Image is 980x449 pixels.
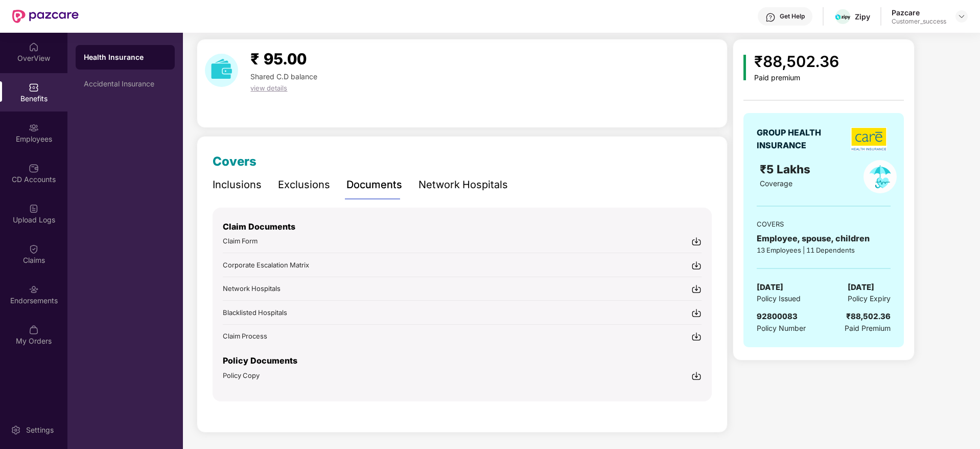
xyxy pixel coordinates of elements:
span: Policy Expiry [848,293,891,304]
img: svg+xml;base64,PHN2ZyBpZD0iRW1wbG95ZWVzIiB4bWxucz0iaHR0cDovL3d3dy53My5vcmcvMjAwMC9zdmciIHdpZHRoPS... [29,123,39,133]
span: [DATE] [848,281,874,294]
img: svg+xml;base64,PHN2ZyBpZD0iRG93bmxvYWQtMjR4MjQiIHhtbG5zPSJodHRwOi8vd3d3LnczLm9yZy8yMDAwL3N2ZyIgd2... [691,331,702,342]
span: Blacklisted Hospitals [223,308,287,317]
img: Zipy1c_black.png [835,14,850,20]
span: Claim Form [223,237,258,245]
img: svg+xml;base64,PHN2ZyBpZD0iVXBsb2FkX0xvZ3MiIGRhdGEtbmFtZT0iVXBsb2FkIExvZ3MiIHhtbG5zPSJodHRwOi8vd3... [29,204,39,214]
img: svg+xml;base64,PHN2ZyBpZD0iRG93bmxvYWQtMjR4MjQiIHhtbG5zPSJodHRwOi8vd3d3LnczLm9yZy8yMDAwL3N2ZyIgd2... [691,308,702,318]
span: Paid Premium [845,323,891,334]
div: ₹88,502.36 [846,310,891,323]
span: [DATE] [757,281,783,294]
div: Get Help [780,12,805,20]
span: ₹ 95.00 [250,50,307,68]
span: Shared C.D balance [250,72,317,81]
span: Coverage [760,179,792,188]
div: Settings [23,424,57,435]
img: svg+xml;base64,PHN2ZyBpZD0iRG93bmxvYWQtMjR4MjQiIHhtbG5zPSJodHRwOi8vd3d3LnczLm9yZy8yMDAwL3N2ZyIgd2... [691,260,702,271]
img: svg+xml;base64,PHN2ZyBpZD0iQmVuZWZpdHMiIHhtbG5zPSJodHRwOi8vd3d3LnczLm9yZy8yMDAwL3N2ZyIgd2lkdGg9Ij... [29,82,39,93]
img: download [205,54,238,87]
span: ₹5 Lakhs [760,162,813,176]
img: svg+xml;base64,PHN2ZyBpZD0iRW5kb3JzZW1lbnRzIiB4bWxucz0iaHR0cDovL3d3dy53My5vcmcvMjAwMC9zdmciIHdpZH... [29,284,39,295]
div: Health Insurance [84,52,167,62]
img: svg+xml;base64,PHN2ZyBpZD0iSGVscC0zMngzMiIgeG1sbnM9Imh0dHA6Ly93d3cudzMub3JnLzIwMDAvc3ZnIiB3aWR0aD... [765,12,776,23]
p: Policy Documents [223,354,702,367]
img: policyIcon [864,160,897,193]
div: 13 Employees | 11 Dependents [757,245,891,255]
div: Documents [346,177,402,193]
span: 92800083 [757,311,798,321]
span: Corporate Escalation Matrix [223,261,309,269]
div: ₹88,502.36 [754,50,839,74]
span: Claim Process [223,332,267,340]
span: Policy Copy [223,371,260,379]
img: svg+xml;base64,PHN2ZyBpZD0iRG93bmxvYWQtMjR4MjQiIHhtbG5zPSJodHRwOi8vd3d3LnczLm9yZy8yMDAwL3N2ZyIgd2... [691,371,702,381]
img: svg+xml;base64,PHN2ZyBpZD0iQ2xhaW0iIHhtbG5zPSJodHRwOi8vd3d3LnczLm9yZy8yMDAwL3N2ZyIgd2lkdGg9IjIwIi... [29,244,39,254]
img: svg+xml;base64,PHN2ZyBpZD0iTXlfT3JkZXJzIiBkYXRhLW5hbWU9Ik15IE9yZGVycyIgeG1sbnM9Imh0dHA6Ly93d3cudz... [29,325,39,335]
img: svg+xml;base64,PHN2ZyBpZD0iRG93bmxvYWQtMjR4MjQiIHhtbG5zPSJodHRwOi8vd3d3LnczLm9yZy8yMDAwL3N2ZyIgd2... [691,284,702,294]
span: Policy Number [757,324,806,332]
div: Employee, spouse, children [757,232,891,245]
div: Accidental Insurance [84,80,167,88]
p: Claim Documents [223,220,702,233]
img: svg+xml;base64,PHN2ZyBpZD0iRG93bmxvYWQtMjR4MjQiIHhtbG5zPSJodHRwOi8vd3d3LnczLm9yZy8yMDAwL3N2ZyIgd2... [691,236,702,246]
img: insurerLogo [851,127,887,151]
div: Zipy [855,12,870,21]
img: New Pazcare Logo [12,10,79,23]
img: svg+xml;base64,PHN2ZyBpZD0iSG9tZSIgeG1sbnM9Imh0dHA6Ly93d3cudzMub3JnLzIwMDAvc3ZnIiB3aWR0aD0iMjAiIG... [29,42,39,52]
span: Network Hospitals [223,284,281,293]
div: COVERS [757,219,891,229]
img: svg+xml;base64,PHN2ZyBpZD0iQ0RfQWNjb3VudHMiIGRhdGEtbmFtZT0iQ0QgQWNjb3VudHMiIHhtbG5zPSJodHRwOi8vd3... [29,163,39,173]
div: Customer_success [892,17,946,26]
div: Exclusions [278,177,330,193]
img: svg+xml;base64,PHN2ZyBpZD0iU2V0dGluZy0yMHgyMCIgeG1sbnM9Imh0dHA6Ly93d3cudzMub3JnLzIwMDAvc3ZnIiB3aW... [11,425,21,435]
div: Network Hospitals [418,177,508,193]
div: Pazcare [892,8,946,17]
div: Paid premium [754,74,839,82]
span: view details [250,84,287,92]
span: Policy Issued [757,293,801,304]
img: icon [743,55,746,80]
img: svg+xml;base64,PHN2ZyBpZD0iRHJvcGRvd24tMzJ4MzIiIHhtbG5zPSJodHRwOi8vd3d3LnczLm9yZy8yMDAwL3N2ZyIgd2... [958,12,966,20]
div: GROUP HEALTH INSURANCE [757,126,846,152]
div: Inclusions [213,177,262,193]
span: Covers [213,154,256,169]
